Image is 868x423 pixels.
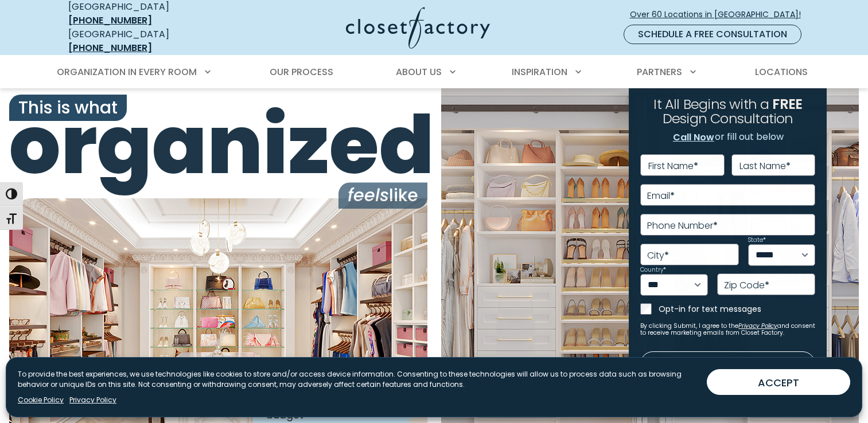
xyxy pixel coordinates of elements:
[396,65,442,79] span: About Us
[69,395,116,405] a: Privacy Policy
[270,65,333,79] span: Our Process
[512,65,567,79] span: Inspiration
[68,28,235,55] div: [GEOGRAPHIC_DATA]
[338,183,427,209] span: like
[629,5,811,25] a: Over 60 Locations in [GEOGRAPHIC_DATA]!
[755,65,808,79] span: Locations
[637,65,682,79] span: Partners
[18,395,64,405] a: Cookie Policy
[68,41,152,54] a: [PHONE_NUMBER]
[9,104,427,185] span: organized
[707,369,850,395] button: ACCEPT
[18,369,698,390] p: To provide the best experiences, we use technologies like cookies to store and/or access device i...
[630,9,810,21] span: Over 60 Locations in [GEOGRAPHIC_DATA]!
[348,183,389,208] i: feels
[624,25,801,44] a: Schedule a Free Consultation
[57,65,197,79] span: Organization in Every Room
[49,56,820,88] nav: Primary Menu
[68,14,152,27] a: [PHONE_NUMBER]
[346,7,490,49] img: Closet Factory Logo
